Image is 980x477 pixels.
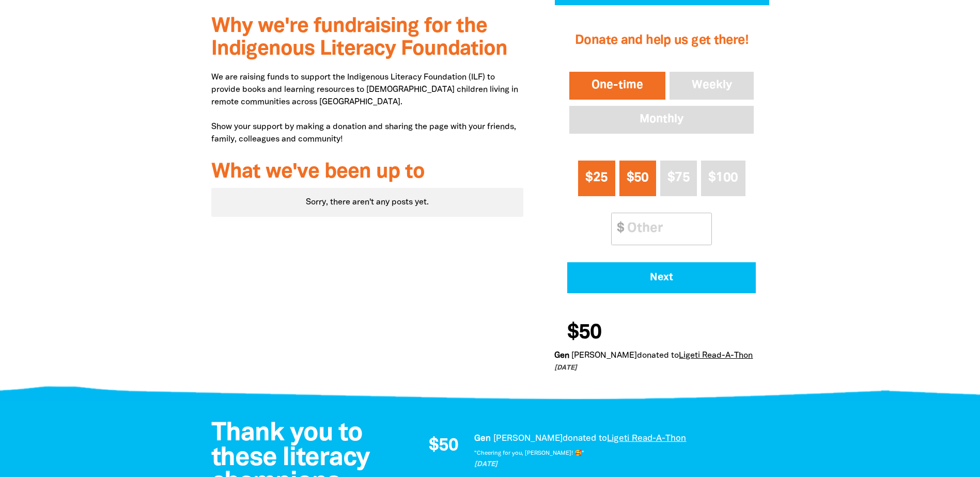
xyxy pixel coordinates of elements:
div: Paginated content [211,188,524,217]
em: Gen [474,435,491,442]
span: $50 [429,437,458,455]
em: [PERSON_NAME] [493,435,563,442]
button: Weekly [667,70,756,102]
button: One-time [567,70,667,102]
h3: What we've been up to [211,161,524,184]
button: $25 [578,161,615,196]
p: We are raising funds to support the Indigenous Literacy Foundation (ILF) to provide books and lea... [211,71,524,146]
div: Donation stream [554,316,769,386]
span: donated to [637,352,679,359]
span: Next [582,273,742,283]
span: $ [612,213,624,245]
em: "Cheering for you, [PERSON_NAME]! 🥰" [474,451,584,456]
span: Why we're fundraising for the Indigenous Literacy Foundation [211,17,507,59]
input: Other [620,213,711,245]
button: $50 [619,161,656,196]
p: [DATE] [554,363,760,374]
a: Ligeti Read-A-Thon [607,435,686,442]
span: $25 [585,172,608,184]
button: Monthly [567,104,756,136]
div: Sorry, there aren't any posts yet. [211,188,524,217]
span: $75 [667,172,690,184]
a: Ligeti Read-A-Thon [679,352,753,359]
em: Gen [554,352,569,359]
button: $75 [660,161,697,196]
button: $100 [701,161,745,196]
p: [DATE] [474,459,758,470]
span: donated to [563,435,607,442]
span: $50 [567,323,601,343]
button: Pay with Credit Card [567,262,756,293]
span: $50 [627,172,649,184]
em: [PERSON_NAME] [571,352,637,359]
h2: Donate and help us get there! [567,20,756,61]
span: $100 [708,172,738,184]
